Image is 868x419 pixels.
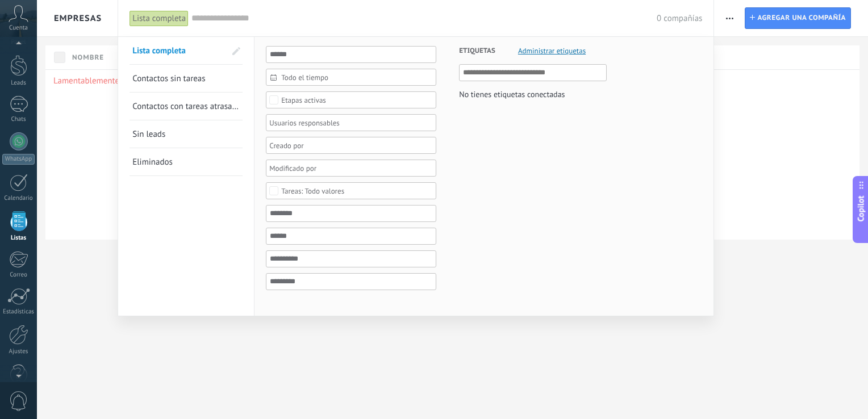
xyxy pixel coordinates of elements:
[130,93,243,120] li: Contactos con tareas atrasadas
[2,154,35,165] div: WhatsApp
[2,116,35,123] div: Chats
[281,73,430,82] span: Todo el tiempo
[856,196,867,222] span: Copilot
[281,96,326,104] div: Etapas activas
[132,148,240,175] a: Eliminados
[2,79,35,87] div: Leads
[132,65,240,92] a: Contactos sin tareas
[132,157,173,167] span: Eliminados
[130,37,243,65] li: Lista completa
[130,10,189,27] div: Lista completa
[132,120,240,148] a: Sin leads
[2,348,35,355] div: Ajustes
[657,13,702,24] span: 0 compañías
[132,37,226,64] a: Lista completa
[459,87,565,102] div: No tienes etiquetas conectadas
[130,120,243,148] li: Sin leads
[132,45,186,56] span: Lista completa
[132,129,165,140] span: Sin leads
[459,37,495,65] span: Etiquetas
[132,93,240,120] a: Contactos con tareas atrasadas
[2,308,35,316] div: Estadísticas
[518,47,586,55] span: Administrar etiquetas
[130,148,243,176] li: Eliminados
[9,24,28,32] span: Cuenta
[2,234,35,242] div: Listas
[132,73,205,84] span: Contactos sin tareas
[132,101,244,112] span: Contactos con tareas atrasadas
[281,187,344,195] div: Todo valores
[130,65,243,93] li: Contactos sin tareas
[2,195,35,202] div: Calendario
[2,271,35,279] div: Correo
